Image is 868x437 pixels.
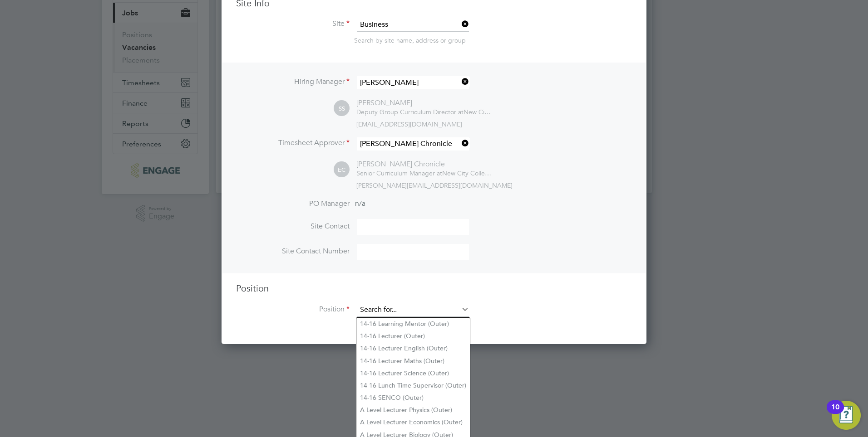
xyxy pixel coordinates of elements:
[356,108,464,116] span: Deputy Group Curriculum Director at
[334,101,350,117] span: SS
[356,379,470,392] li: 14-16 Lunch Time Supervisor (Outer)
[356,355,470,367] li: 14-16 Lecturer Maths (Outer)
[356,120,462,128] span: [EMAIL_ADDRESS][DOMAIN_NAME]
[236,138,350,148] label: Timesheet Approver
[236,282,632,294] h3: Position
[356,160,493,169] div: [PERSON_NAME] Chronicle
[356,98,493,108] div: [PERSON_NAME]
[357,18,469,32] input: Search for...
[236,19,350,29] label: Site
[355,199,365,208] span: n/a
[356,392,470,404] li: 14-16 SENCO (Outer)
[356,342,470,354] li: 14-16 Lecturer English (Outer)
[356,416,470,428] li: A Level Lecturer Economics (Outer)
[357,303,469,317] input: Search for...
[334,162,350,178] span: EC
[236,305,350,314] label: Position
[356,169,442,177] span: Senior Curriculum Manager at
[354,36,466,44] span: Search by site name, address or group
[356,181,513,189] span: [PERSON_NAME][EMAIL_ADDRESS][DOMAIN_NAME]
[356,318,470,330] li: 14-16 Learning Mentor (Outer)
[236,222,350,231] label: Site Contact
[356,330,470,342] li: 14-16 Lecturer (Outer)
[357,137,469,151] input: Search for...
[356,404,470,416] li: A Level Lecturer Physics (Outer)
[356,108,493,116] div: New City College Limited
[236,199,350,209] label: PO Manager
[236,77,350,87] label: Hiring Manager
[356,169,493,177] div: New City College Limited
[356,367,470,379] li: 14-16 Lecturer Science (Outer)
[357,76,469,89] input: Search for...
[832,401,861,430] button: Open Resource Center, 10 new notifications
[236,247,350,256] label: Site Contact Number
[831,407,839,419] div: 10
